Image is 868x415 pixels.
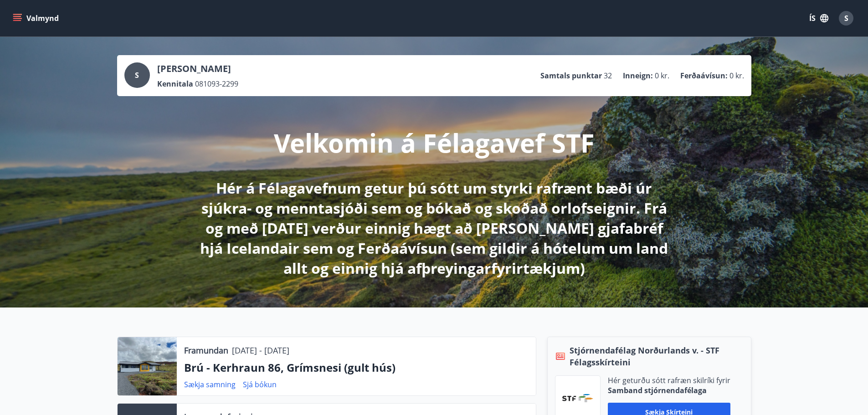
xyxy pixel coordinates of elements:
[194,178,675,278] p: Hér á Félagavefnum getur þú sótt um styrki rafrænt bæði úr sjúkra- og menntasjóði sem og bókað og...
[608,385,730,395] p: Samband stjórnendafélaga
[184,379,236,389] a: Sækja samning
[844,13,848,23] span: S
[729,71,744,81] span: 0 kr.
[604,71,612,81] span: 32
[623,71,653,81] p: Inneign :
[562,394,593,402] img: vjCaq2fThgY3EUYqSgpjEiBg6WP39ov69hlhuPVN.png
[274,125,595,160] p: Velkomin á Félagavef STF
[157,62,238,75] p: [PERSON_NAME]
[184,344,228,356] p: Framundan
[570,344,744,368] span: Stjórnendafélag Norðurlands v. - STF Félagsskírteini
[804,10,833,26] button: ÍS
[540,71,602,81] p: Samtals punktar
[184,360,529,375] p: Brú - Kerhraun 86, Grímsnesi (gult hús)
[195,79,238,89] span: 081093-2299
[680,71,728,81] p: Ferðaávísun :
[157,79,193,89] p: Kennitala
[11,10,62,26] button: menu
[608,375,730,385] p: Hér geturðu sótt rafræn skilríki fyrir
[835,7,857,29] button: S
[232,344,289,356] p: [DATE] - [DATE]
[135,70,139,80] span: S
[655,71,669,81] span: 0 kr.
[243,379,277,389] a: Sjá bókun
